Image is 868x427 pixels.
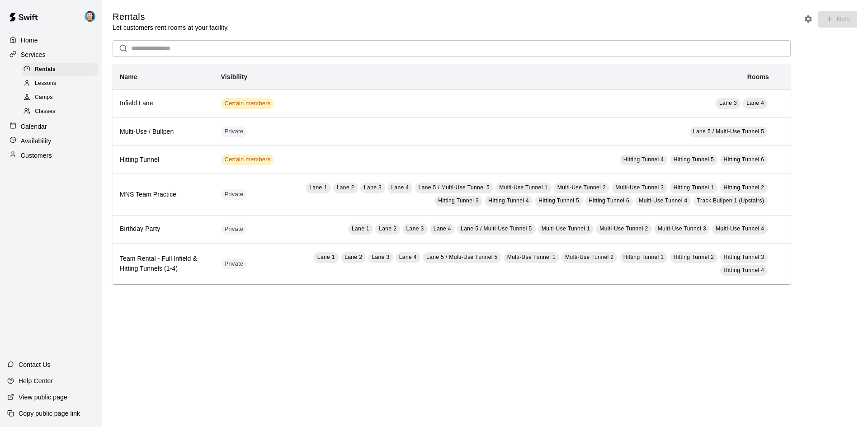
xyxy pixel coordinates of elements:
[599,225,648,232] span: Multi-Use Tunnel 2
[120,99,207,108] h6: Infield Lane
[565,254,613,260] span: Multi-Use Tunnel 2
[35,107,55,116] span: Classes
[120,127,207,137] h6: Multi-Use / Bullpen
[309,184,327,191] span: Lane 1
[364,184,382,191] span: Lane 3
[120,254,207,274] h6: Team Rental - Full Infield & Hitting Tunnels (1-4)
[221,155,274,164] span: Certain members
[674,156,714,163] span: Hitting Tunnel 5
[21,50,46,59] p: Services
[221,189,247,200] div: This service is hidden, and can only be accessed via a direct link
[434,225,451,232] span: Lane 4
[746,100,764,106] span: Lane 4
[21,151,52,160] p: Customers
[538,197,579,204] span: Hitting Tunnel 5
[22,91,98,104] div: Camps
[352,225,369,232] span: Lane 1
[461,225,532,232] span: Lane 5 / Multi-Use Tunnel 5
[35,79,57,88] span: Lessons
[22,63,98,76] div: Rentals
[7,120,94,133] a: Calendar
[406,225,424,232] span: Lane 3
[507,254,556,260] span: Multi-Use Tunnel 1
[21,136,52,145] p: Availability
[674,184,714,191] span: Hitting Tunnel 1
[623,254,664,260] span: Hitting Tunnel 1
[317,254,335,260] span: Lane 1
[120,73,137,80] b: Name
[221,260,247,268] span: Private
[438,197,479,204] span: Hitting Tunnel 3
[35,65,56,74] span: Rentals
[221,99,274,108] span: Certain members
[802,12,815,26] button: Rental settings
[85,11,95,22] img: Gonzo Gonzalez
[589,197,629,204] span: Hitting Tunnel 6
[372,254,389,260] span: Lane 3
[221,127,247,137] div: This service is hidden, and can only be accessed via a direct link
[221,190,247,199] span: Private
[221,155,274,165] div: This service is visible to only customers with certain memberships. Check the service pricing for...
[19,393,67,402] p: View public page
[426,254,498,260] span: Lane 5 / Multi-Use Tunnel 5
[221,127,247,136] span: Private
[19,409,80,418] p: Copy public page link
[221,225,247,234] span: Private
[21,36,38,45] p: Home
[22,77,98,90] div: Lessons
[697,197,764,204] span: Track Bullpen 1 (Upstairs)
[499,184,547,191] span: Multi-Use Tunnel 1
[639,197,687,204] span: Multi-Use Tunnel 4
[693,128,764,135] span: Lane 5 / Multi-Use Tunnel 5
[21,122,47,131] p: Calendar
[7,149,94,162] a: Customers
[7,134,94,148] a: Availability
[113,11,229,23] h5: Rentals
[557,184,606,191] span: Multi-Use Tunnel 2
[724,156,764,163] span: Hitting Tunnel 6
[120,190,207,200] h6: MNS Team Practice
[724,267,764,273] span: Hitting Tunnel 4
[7,33,94,47] a: Home
[221,98,274,109] div: This service is visible to only customers with certain memberships. Check the service pricing for...
[488,197,529,204] span: Hitting Tunnel 4
[22,91,102,105] a: Camps
[815,14,857,22] span: You don't have the permission to add rentals
[716,225,764,232] span: Multi-Use Tunnel 4
[7,48,94,61] a: Services
[623,156,664,163] span: Hitting Tunnel 4
[113,64,791,285] table: simple table
[615,184,664,191] span: Multi-Use Tunnel 3
[83,7,102,25] div: Gonzo Gonzalez
[221,258,247,269] div: This service is hidden, and can only be accessed via a direct link
[337,184,354,191] span: Lane 2
[379,225,396,232] span: Lane 2
[419,184,490,191] span: Lane 5 / Multi-Use Tunnel 5
[724,184,764,191] span: Hitting Tunnel 2
[19,376,53,385] p: Help Center
[120,224,207,234] h6: Birthday Party
[120,155,207,165] h6: Hitting Tunnel
[22,105,98,118] div: Classes
[674,254,714,260] span: Hitting Tunnel 2
[724,254,764,260] span: Hitting Tunnel 3
[35,93,53,102] span: Camps
[19,360,51,369] p: Contact Us
[344,254,362,260] span: Lane 2
[22,105,102,119] a: Classes
[719,100,737,106] span: Lane 3
[747,73,769,80] b: Rooms
[542,225,590,232] span: Multi-Use Tunnel 1
[221,73,248,80] b: Visibility
[113,23,229,32] p: Let customers rent rooms at your facility.
[658,225,706,232] span: Multi-Use Tunnel 3
[22,76,102,90] a: Lessons
[221,224,247,235] div: This service is hidden, and can only be accessed via a direct link
[391,184,409,191] span: Lane 4
[399,254,417,260] span: Lane 4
